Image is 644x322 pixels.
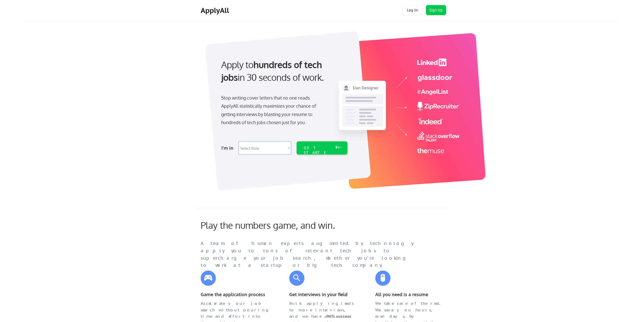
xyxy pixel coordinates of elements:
[304,145,331,160] div: GET STARTED
[221,94,325,127] div: Stop writing cover letters that no one reads. ApplyAll statistically maximizes your chance of get...
[201,6,231,15] div: ApplyAll
[289,291,358,298] div: Get interviews in your field
[221,58,345,84] div: Apply to in 30 seconds of work.
[426,5,446,15] button: Sign Up
[375,291,444,298] div: All you need is a resume
[201,291,269,298] div: Game the application process
[402,5,423,15] button: Log In
[221,59,324,83] strong: hundreds of tech jobs
[201,220,358,231] div: Play the numbers game, and win.
[201,240,423,269] div: A team of human experts augmented by technology apply you to tons of relevant tech jobs to superc...
[221,144,236,152] div: I'm in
